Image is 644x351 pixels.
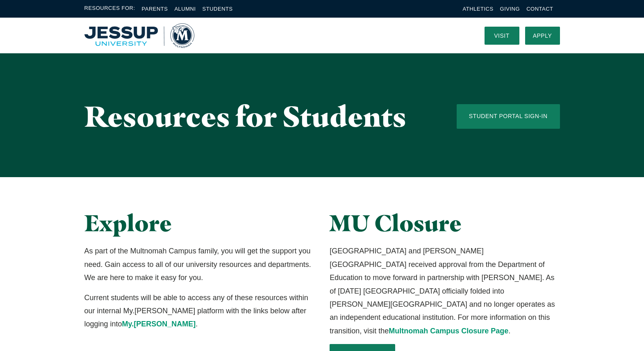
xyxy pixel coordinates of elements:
a: Giving [500,6,520,12]
a: Parents [142,6,168,12]
a: Students [203,6,233,12]
a: Contact [526,6,553,12]
a: Home [84,23,194,48]
a: Athletics [463,6,494,12]
p: As part of the Multnomah Campus family, you will get the support you need. Gain access to all of ... [84,244,314,284]
img: Multnomah University Logo [84,23,194,48]
h2: MU Closure [330,210,560,236]
a: Visit [485,27,519,45]
a: Apply [525,27,560,45]
a: My.[PERSON_NAME] [122,320,196,328]
h1: Resources for Students [84,100,424,132]
a: Alumni [174,6,196,12]
h2: Explore [84,210,314,236]
p: [GEOGRAPHIC_DATA] and [PERSON_NAME][GEOGRAPHIC_DATA] received approval from the Department of Edu... [330,244,560,337]
span: Resources For: [84,4,135,14]
a: Student Portal Sign-In [457,104,560,129]
a: Multnomah Campus Closure Page [389,327,508,335]
p: Current students will be able to access any of these resources within our internal My.[PERSON_NAM... [84,291,314,331]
